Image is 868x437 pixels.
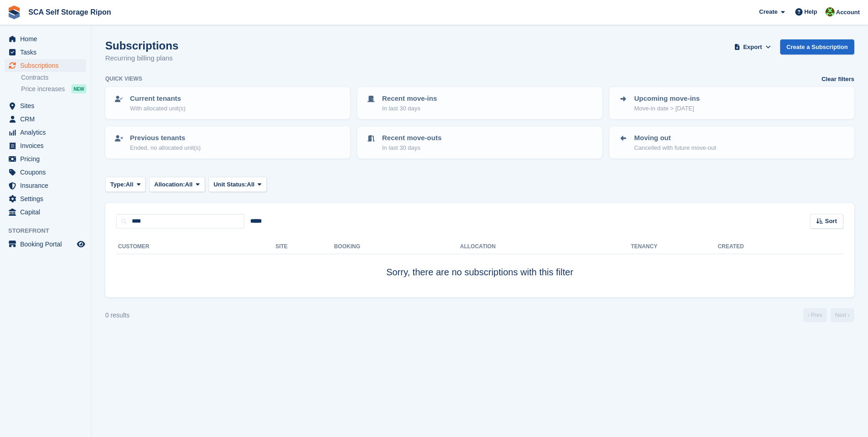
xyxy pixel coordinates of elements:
span: Booking Portal [20,238,75,251]
span: Sorry, there are no subscriptions with this filter [386,267,573,277]
span: Analytics [20,126,75,139]
span: Insurance [20,179,75,192]
a: menu [5,206,86,218]
a: menu [5,139,86,152]
nav: Page [801,308,856,322]
button: Allocation: All [149,177,205,192]
span: Price increases [21,85,65,93]
p: Upcoming move-ins [634,93,700,104]
p: Recent move-outs [382,133,442,143]
span: Export [743,43,762,52]
a: menu [5,33,86,45]
a: Clear filters [821,75,854,84]
th: Created [718,240,843,254]
span: Create [759,7,777,16]
th: Allocation [460,240,631,254]
a: Moving out Cancelled with future move-out [610,127,853,158]
th: Customer [116,240,275,254]
a: menu [5,126,86,139]
span: Tasks [20,46,75,59]
a: Recent move-ins In last 30 days [358,88,601,118]
button: Type: All [105,177,146,192]
span: Settings [20,192,75,205]
a: Price increases NEW [21,84,86,94]
a: Upcoming move-ins Move-in date > [DATE] [610,88,853,118]
span: Invoices [20,139,75,152]
span: All [126,180,134,189]
img: Kelly Neesham [825,7,835,16]
span: CRM [20,113,75,126]
div: NEW [71,84,86,93]
a: menu [5,113,86,126]
span: Unit Status: [214,180,247,189]
p: Move-in date > [DATE] [634,104,700,113]
p: Recent move-ins [382,93,437,104]
span: All [185,180,193,189]
p: Ended, no allocated unit(s) [130,143,201,153]
a: menu [5,46,86,59]
a: SCA Self Storage Ripon [25,5,115,20]
a: menu [5,166,86,179]
p: Moving out [634,133,716,143]
span: All [247,180,255,189]
a: Preview store [75,239,86,250]
a: menu [5,192,86,205]
a: menu [5,238,86,251]
a: menu [5,153,86,165]
p: In last 30 days [382,143,442,153]
p: With allocated unit(s) [130,104,185,113]
span: Capital [20,206,75,218]
img: stora-icon-8386f47178a22dfd0bd8f6a31ec36ba5ce8667c1dd55bd0f319d3a0aa187defe.svg [7,5,21,19]
th: Site [275,240,334,254]
a: Current tenants With allocated unit(s) [106,88,349,118]
span: Pricing [20,153,75,165]
span: Allocation: [154,180,185,189]
p: Previous tenants [130,133,201,143]
h1: Subscriptions [105,39,178,52]
span: Type: [110,180,126,189]
a: Next [830,308,854,322]
span: Home [20,33,75,45]
span: Sort [825,217,837,226]
a: Contracts [21,73,86,82]
span: Sites [20,99,75,112]
a: menu [5,59,86,72]
span: Subscriptions [20,59,75,72]
span: Account [836,8,860,17]
p: Cancelled with future move-out [634,143,716,153]
th: Booking [334,240,460,254]
a: Create a Subscription [780,39,854,55]
p: Current tenants [130,93,185,104]
div: 0 results [105,311,129,320]
span: Help [804,7,817,16]
button: Export [733,39,773,55]
th: Tenancy [631,240,663,254]
p: Recurring billing plans [105,53,178,64]
button: Unit Status: All [209,177,267,192]
a: menu [5,179,86,192]
a: Previous tenants Ended, no allocated unit(s) [106,127,349,158]
a: menu [5,99,86,112]
h6: Quick views [105,75,142,83]
span: Coupons [20,166,75,179]
a: Recent move-outs In last 30 days [358,127,601,158]
p: In last 30 days [382,104,437,113]
span: Storefront [8,226,91,235]
a: Previous [803,308,827,322]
